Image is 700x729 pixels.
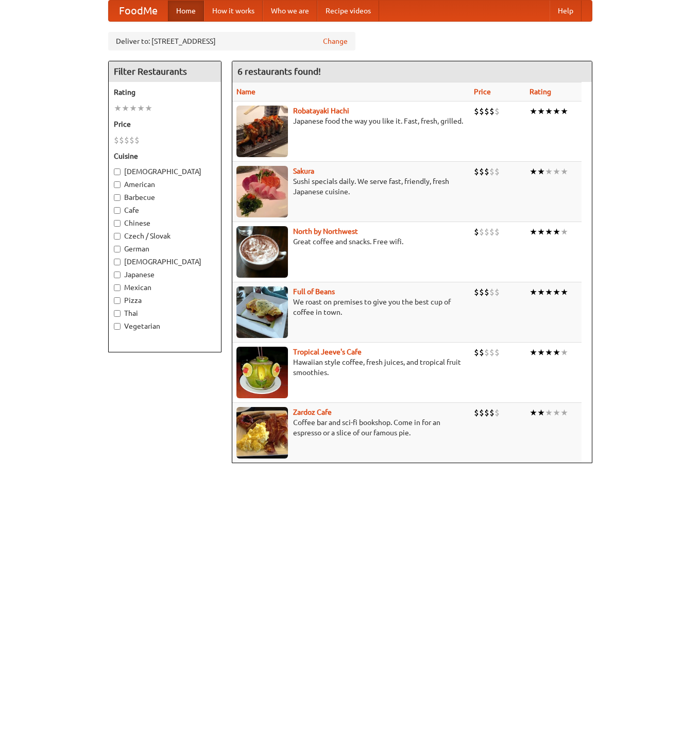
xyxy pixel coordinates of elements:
label: American [114,179,216,190]
li: $ [474,286,479,298]
input: Barbecue [114,194,121,201]
input: Mexican [114,284,121,291]
li: ★ [545,106,553,117]
li: $ [489,106,494,117]
li: $ [489,226,494,238]
label: Chinese [114,218,216,228]
li: $ [134,134,140,146]
input: Chinese [114,220,121,227]
li: $ [489,286,494,298]
li: $ [114,134,119,146]
p: Hawaiian style coffee, fresh juices, and tropical fruit smoothies. [236,357,466,378]
a: Home [168,1,204,21]
li: $ [494,347,500,358]
li: $ [489,407,494,418]
a: Full of Beans [293,287,335,296]
label: [DEMOGRAPHIC_DATA] [114,257,216,267]
li: $ [474,226,479,238]
li: $ [124,134,129,146]
ng-pluralize: 6 restaurants found! [237,66,321,76]
input: Cafe [114,207,121,214]
li: ★ [530,106,537,117]
h5: Rating [114,87,216,97]
li: ★ [537,226,545,238]
li: ★ [560,407,568,418]
li: $ [494,166,500,177]
p: Coffee bar and sci-fi bookshop. Come in for an espresso or a slice of our famous pie. [236,417,466,438]
a: How it works [204,1,263,21]
a: Price [474,88,491,96]
li: ★ [530,347,537,358]
h5: Price [114,119,216,129]
li: $ [494,407,500,418]
li: $ [479,166,484,177]
label: [DEMOGRAPHIC_DATA] [114,166,216,177]
input: Vegetarian [114,323,121,330]
label: Mexican [114,282,216,293]
label: Thai [114,308,216,318]
input: Czech / Slovak [114,233,121,240]
input: Thai [114,310,121,317]
a: Sakura [293,167,314,175]
a: Rating [530,88,551,96]
li: ★ [145,103,152,114]
li: $ [474,106,479,117]
a: Robatayaki Hachi [293,107,349,115]
li: $ [494,106,500,117]
a: Zardoz Cafe [293,408,332,416]
li: $ [484,407,489,418]
label: Czech / Slovak [114,231,216,241]
img: zardoz.jpg [236,407,288,459]
li: $ [474,166,479,177]
label: German [114,244,216,254]
li: $ [484,106,489,117]
li: ★ [560,286,568,298]
a: Help [550,1,582,21]
li: ★ [553,407,560,418]
li: $ [489,166,494,177]
input: German [114,246,121,252]
li: $ [494,286,500,298]
b: North by Northwest [293,227,358,235]
li: $ [119,134,124,146]
label: Vegetarian [114,321,216,331]
li: $ [474,347,479,358]
li: ★ [545,286,553,298]
img: beans.jpg [236,286,288,338]
li: ★ [553,347,560,358]
li: ★ [545,226,553,238]
li: $ [479,106,484,117]
li: ★ [114,103,122,114]
a: Who we are [263,1,317,21]
li: $ [484,347,489,358]
li: ★ [537,347,545,358]
div: Deliver to: [STREET_ADDRESS] [108,32,355,50]
li: $ [479,286,484,298]
li: $ [484,166,489,177]
img: jeeves.jpg [236,347,288,398]
li: ★ [122,103,129,114]
li: $ [129,134,134,146]
li: ★ [553,226,560,238]
li: ★ [560,226,568,238]
a: Recipe videos [317,1,379,21]
li: ★ [129,103,137,114]
li: ★ [537,106,545,117]
li: ★ [545,347,553,358]
li: ★ [545,166,553,177]
h5: Cuisine [114,151,216,161]
p: Sushi specials daily. We serve fast, friendly, fresh Japanese cuisine. [236,176,466,197]
li: ★ [553,286,560,298]
li: $ [484,286,489,298]
input: [DEMOGRAPHIC_DATA] [114,259,121,265]
li: $ [474,407,479,418]
li: ★ [537,166,545,177]
li: ★ [553,106,560,117]
b: Tropical Jeeve's Cafe [293,348,362,356]
li: $ [489,347,494,358]
li: $ [479,407,484,418]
